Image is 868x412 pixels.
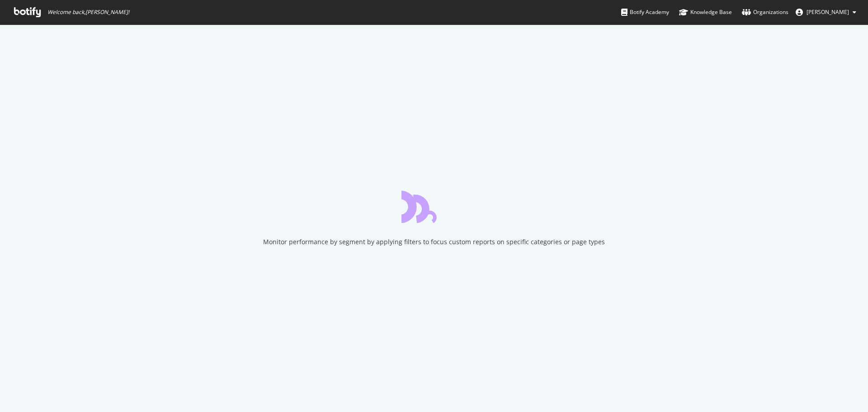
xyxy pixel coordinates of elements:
[401,190,467,223] div: animation
[47,9,129,16] span: Welcome back, [PERSON_NAME] !
[679,8,732,17] div: Knowledge Base
[621,8,669,17] div: Botify Academy
[807,8,849,16] span: Bill Elward
[788,5,863,19] button: [PERSON_NAME]
[263,237,605,246] div: Monitor performance by segment by applying filters to focus custom reports on specific categories...
[742,8,788,17] div: Organizations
